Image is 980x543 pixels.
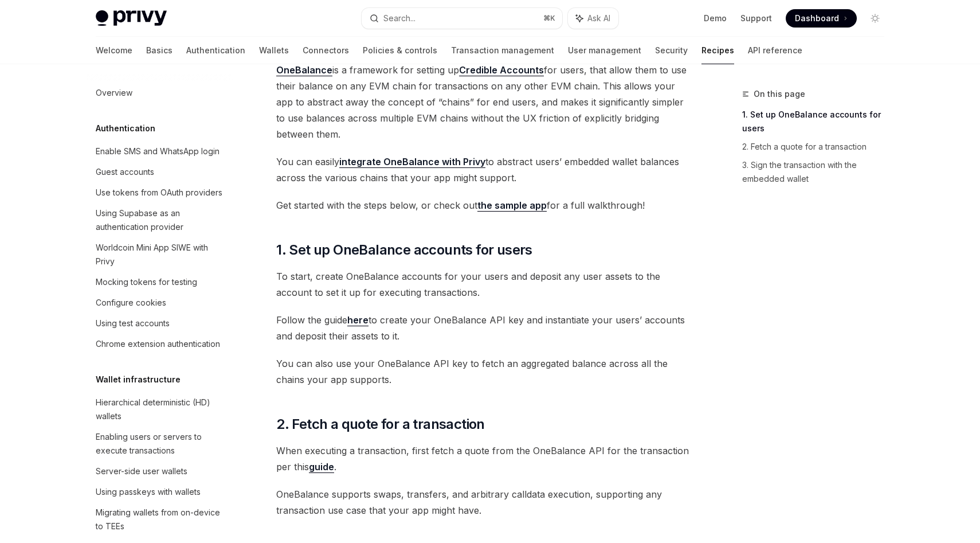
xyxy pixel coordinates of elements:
[451,37,554,64] a: Transaction management
[742,156,893,188] a: 3. Sign the transaction with the embedded wallet
[742,138,893,156] a: 2. Fetch a quote for a transaction
[276,356,689,388] span: You can also use your OneBalance API key to fetch an aggregated balance across all the chains you...
[87,427,233,461] a: Enabling users or servers to execute transactions
[96,430,226,458] div: Enabling users or servers to execute transactions
[459,64,544,76] a: Credible Accounts
[96,317,170,330] div: Using test accounts
[742,106,893,138] a: 1. Set up OneBalance accounts for users
[259,37,289,64] a: Wallets
[96,144,219,158] div: Enable SMS and WhatsApp login
[87,461,233,482] a: Server-side user wallets
[87,313,233,334] a: Using test accounts
[87,292,233,313] a: Configure cookies
[186,37,245,64] a: Authentication
[96,165,154,179] div: Guest accounts
[347,314,369,326] a: here
[96,37,132,64] a: Welcome
[587,13,610,24] span: Ask AI
[276,197,689,213] span: Get started with the steps below, or check out for a full walkthrough!
[87,482,233,502] a: Using passkeys with wallets
[754,87,805,101] span: On this page
[87,392,233,427] a: Hierarchical deterministic (HD) wallets
[303,37,349,64] a: Connectors
[363,37,437,64] a: Policies & controls
[87,334,233,354] a: Chrome extension authentication
[339,156,485,168] a: integrate OneBalance with Privy
[96,122,155,135] h5: Authentication
[701,37,734,64] a: Recipes
[786,9,857,28] a: Dashboard
[568,8,618,29] button: Ask AI
[96,396,226,423] div: Hierarchical deterministic (HD) wallets
[87,162,233,182] a: Guest accounts
[309,461,334,473] a: guide
[655,37,688,64] a: Security
[543,14,555,23] span: ⌘ K
[96,506,226,533] div: Migrating wallets from on-device to TEEs
[276,486,689,518] span: OneBalance supports swaps, transfers, and arbitrary calldata execution, supporting any transactio...
[276,443,689,475] span: When executing a transaction, first fetch a quote from the OneBalance API for the transaction per...
[276,64,332,76] a: OneBalance
[87,502,233,537] a: Migrating wallets from on-device to TEEs
[477,200,547,212] a: the sample app
[276,241,532,259] span: 1. Set up OneBalance accounts for users
[96,241,226,268] div: Worldcoin Mini App SIWE with Privy
[276,268,689,300] span: To start, create OneBalance accounts for your users and deposit any user assets to the account to...
[146,37,173,64] a: Basics
[96,373,181,386] h5: Wallet infrastructure
[276,62,689,142] span: is a framework for setting up for users, that allow them to use their balance on any EVM chain fo...
[96,464,187,478] div: Server-side user wallets
[362,8,562,29] button: Search...⌘K
[866,9,884,28] button: Toggle dark mode
[276,312,689,344] span: Follow the guide to create your OneBalance API key and instantiate your users’ accounts and depos...
[87,141,233,162] a: Enable SMS and WhatsApp login
[87,83,233,103] a: Overview
[96,86,132,100] div: Overview
[748,37,802,64] a: API reference
[276,154,689,186] span: You can easily to abstract users’ embedded wallet balances across the various chains that your ap...
[96,485,201,499] div: Using passkeys with wallets
[87,237,233,272] a: Worldcoin Mini App SIWE with Privy
[87,272,233,292] a: Mocking tokens for testing
[96,206,226,234] div: Using Supabase as an authentication provider
[96,275,197,289] div: Mocking tokens for testing
[96,186,222,200] div: Use tokens from OAuth providers
[87,203,233,237] a: Using Supabase as an authentication provider
[568,37,641,64] a: User management
[96,10,167,26] img: light logo
[383,11,415,25] div: Search...
[96,296,166,310] div: Configure cookies
[740,13,772,24] a: Support
[276,415,485,433] span: 2. Fetch a quote for a transaction
[704,13,727,24] a: Demo
[795,13,839,24] span: Dashboard
[87,182,233,203] a: Use tokens from OAuth providers
[96,337,220,351] div: Chrome extension authentication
